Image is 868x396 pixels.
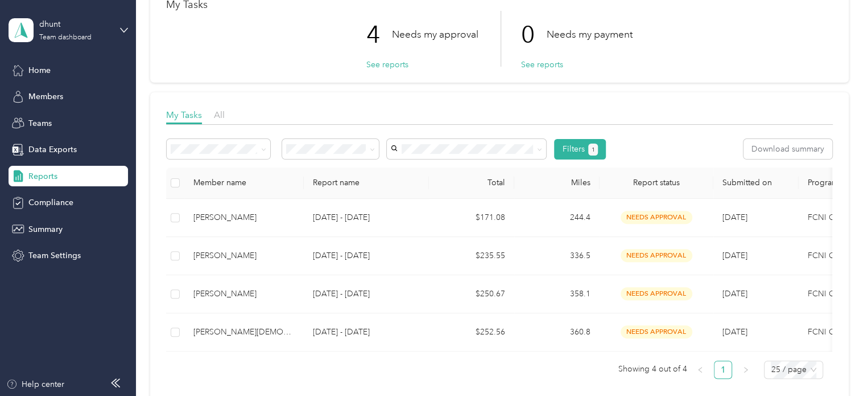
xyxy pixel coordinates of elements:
[554,139,606,160] button: Filters1
[28,144,77,156] span: Data Exports
[697,366,704,373] span: left
[722,327,747,337] span: [DATE]
[313,288,420,300] p: [DATE] - [DATE]
[609,178,704,187] span: Report status
[514,237,600,275] td: 336.5
[771,361,816,378] span: 25 / page
[429,237,514,275] td: $235.55
[737,361,755,379] button: right
[39,18,110,30] div: dhunt
[193,326,295,338] div: [PERSON_NAME][DEMOGRAPHIC_DATA]
[514,199,600,237] td: 244.4
[429,275,514,313] td: $250.67
[804,332,868,396] iframe: Everlance-gr Chat Button Frame
[521,11,547,59] p: 0
[6,378,64,390] button: Help center
[621,249,692,262] span: needs approval
[193,250,295,262] div: [PERSON_NAME]
[214,109,225,120] span: All
[621,287,692,300] span: needs approval
[28,170,57,182] span: Reports
[366,59,408,71] button: See reports
[184,168,304,199] th: Member name
[392,27,478,42] p: Needs my approval
[28,117,52,129] span: Teams
[714,361,731,378] a: 1
[514,313,600,352] td: 360.8
[592,145,595,155] span: 1
[588,144,598,156] button: 1
[438,178,505,187] div: Total
[713,168,799,199] th: Submitted on
[28,250,81,262] span: Team Settings
[313,326,420,338] p: [DATE] - [DATE]
[742,366,749,373] span: right
[193,288,295,300] div: [PERSON_NAME]
[429,199,514,237] td: $171.08
[39,34,92,41] div: Team dashboard
[621,325,692,338] span: needs approval
[166,109,202,120] span: My Tasks
[714,361,732,379] li: 1
[722,289,747,299] span: [DATE]
[618,361,687,378] span: Showing 4 out of 4
[514,275,600,313] td: 358.1
[523,178,590,187] div: Miles
[547,27,633,42] p: Needs my payment
[304,168,429,199] th: Report name
[28,197,73,209] span: Compliance
[764,361,823,379] div: Page Size
[621,211,692,224] span: needs approval
[366,11,392,59] p: 4
[429,313,514,352] td: $252.56
[28,91,63,103] span: Members
[743,139,832,159] button: Download summary
[691,361,709,379] button: left
[193,178,295,187] div: Member name
[521,59,563,71] button: See reports
[722,251,747,260] span: [DATE]
[691,361,709,379] li: Previous Page
[193,211,295,224] div: [PERSON_NAME]
[737,361,755,379] li: Next Page
[28,223,63,235] span: Summary
[313,211,420,224] p: [DATE] - [DATE]
[722,213,747,222] span: [DATE]
[313,250,420,262] p: [DATE] - [DATE]
[28,64,51,76] span: Home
